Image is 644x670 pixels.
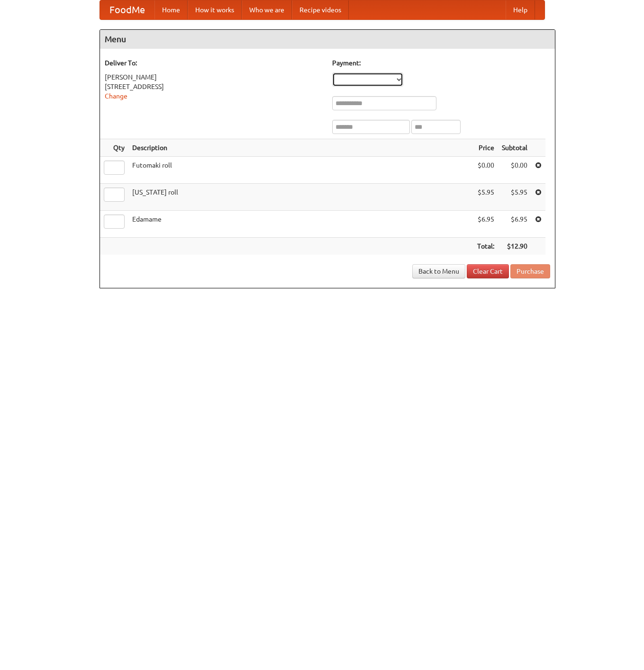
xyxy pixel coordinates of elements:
td: $6.95 [498,211,531,238]
a: Clear Cart [467,264,509,278]
h4: Menu [100,30,555,49]
td: Futomaki roll [128,157,473,184]
a: Change [105,92,127,100]
td: [US_STATE] roll [128,184,473,211]
a: Recipe videos [292,0,349,19]
a: Home [154,0,188,19]
th: Total: [473,238,498,255]
a: Back to Menu [412,264,465,278]
td: $6.95 [473,211,498,238]
th: Qty [100,139,128,157]
td: $0.00 [473,157,498,184]
h5: Payment: [332,58,550,68]
th: Price [473,139,498,157]
a: FoodMe [100,0,154,19]
div: [PERSON_NAME] [105,72,323,82]
td: $5.95 [473,184,498,211]
th: $12.90 [498,238,531,255]
th: Description [128,139,473,157]
h5: Deliver To: [105,58,323,68]
a: Who we are [242,0,292,19]
td: $0.00 [498,157,531,184]
th: Subtotal [498,139,531,157]
a: Help [506,0,535,19]
td: Edamame [128,211,473,238]
a: How it works [188,0,242,19]
button: Purchase [510,264,550,278]
div: [STREET_ADDRESS] [105,82,323,91]
td: $5.95 [498,184,531,211]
